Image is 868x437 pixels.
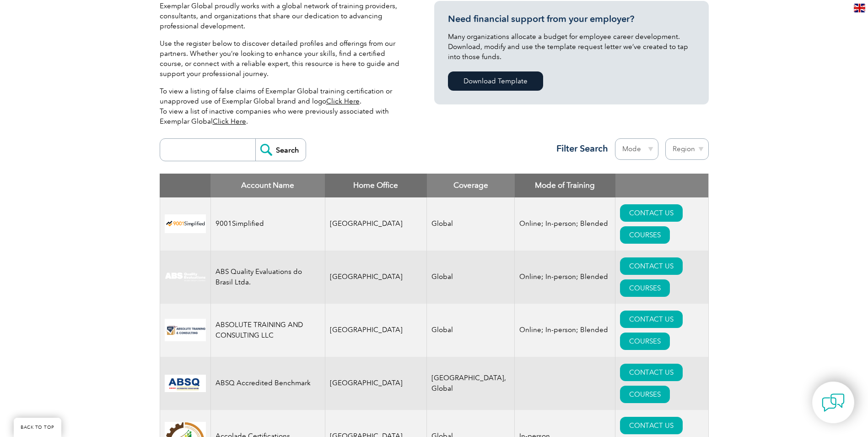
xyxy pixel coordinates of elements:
[854,4,865,12] img: en
[325,197,427,251] td: [GEOGRAPHIC_DATA]
[620,226,670,244] a: COURSES
[165,319,206,341] img: 16e092f6-eadd-ed11-a7c6-00224814fd52-logo.png
[210,357,325,410] td: ABSQ Accredited Benchmark
[210,251,325,304] td: ABS Quality Evaluations do Brasil Ltda.
[515,197,615,251] td: Online; In-person; Blended
[448,13,695,25] h3: Need financial support from your employer?
[448,71,543,91] a: Download Template
[325,174,427,197] th: Home Office: activate to sort column ascending
[325,251,427,304] td: [GEOGRAPHIC_DATA]
[620,364,683,381] a: CONTACT US
[165,375,206,392] img: cc24547b-a6e0-e911-a812-000d3a795b83-logo.png
[326,97,360,105] a: Click Here
[427,304,515,357] td: Global
[255,139,306,161] input: Search
[620,204,683,222] a: CONTACT US
[160,1,407,31] p: Exemplar Global proudly works with a global network of training providers, consultants, and organ...
[210,197,325,251] td: 9001Simplified
[620,257,683,275] a: CONTACT US
[210,174,325,197] th: Account Name: activate to sort column descending
[822,391,845,414] img: contact-chat.png
[14,418,61,437] a: BACK TO TOP
[615,174,708,197] th: : activate to sort column ascending
[210,304,325,357] td: ABSOLUTE TRAINING AND CONSULTING LLC
[515,251,615,304] td: Online; In-person; Blended
[620,311,683,328] a: CONTACT US
[427,174,515,197] th: Coverage: activate to sort column ascending
[515,174,615,197] th: Mode of Training: activate to sort column ascending
[165,214,206,233] img: 37c9c059-616f-eb11-a812-002248153038-logo.png
[165,272,206,282] img: c92924ac-d9bc-ea11-a814-000d3a79823d-logo.jpg
[325,357,427,410] td: [GEOGRAPHIC_DATA]
[325,304,427,357] td: [GEOGRAPHIC_DATA]
[620,417,683,434] a: CONTACT US
[160,86,407,126] p: To view a listing of false claims of Exemplar Global training certification or unapproved use of ...
[448,32,695,62] p: Many organizations allocate a budget for employee career development. Download, modify and use th...
[160,38,407,79] p: Use the register below to discover detailed profiles and offerings from our partners. Whether you...
[620,333,670,350] a: COURSES
[515,304,615,357] td: Online; In-person; Blended
[620,386,670,403] a: COURSES
[427,197,515,251] td: Global
[427,251,515,304] td: Global
[551,143,608,154] h3: Filter Search
[427,357,515,410] td: [GEOGRAPHIC_DATA], Global
[620,279,670,297] a: COURSES
[213,117,246,126] a: Click Here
